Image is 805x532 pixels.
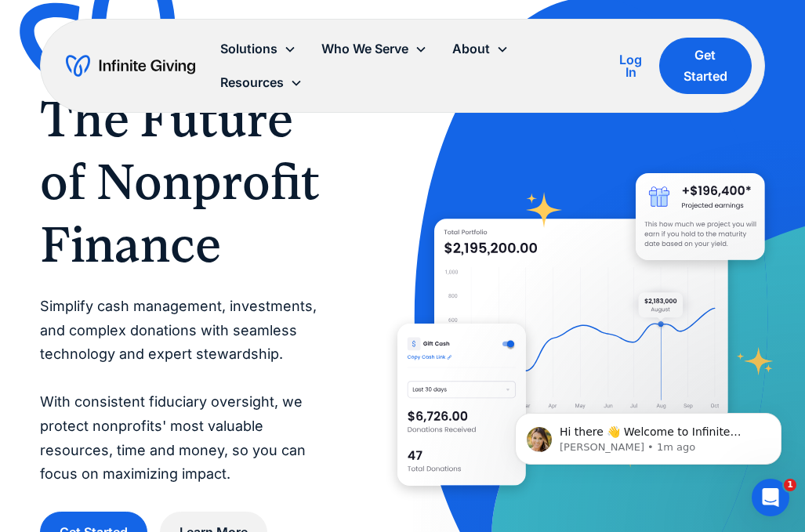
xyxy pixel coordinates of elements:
[40,295,334,487] p: Simplify cash management, investments, and complex donations with seamless technology and expert ...
[321,38,408,60] div: Who We Serve
[220,38,277,60] div: Solutions
[40,88,334,276] h1: The Future of Nonprofit Finance
[208,66,315,100] div: Resources
[452,38,490,60] div: About
[397,324,526,486] img: donation software for nonprofits
[659,38,752,94] a: Get Started
[615,50,647,81] a: Log In
[309,32,440,66] div: Who We Serve
[615,53,647,78] div: Log In
[737,347,774,376] img: fundraising star
[491,380,805,490] iframe: Intercom notifications message
[784,479,796,491] span: 1
[66,53,194,78] a: home
[434,219,728,422] img: nonprofit donation platform
[752,479,789,516] iframe: Intercom live chat
[440,32,521,66] div: About
[220,72,284,93] div: Resources
[208,32,309,66] div: Solutions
